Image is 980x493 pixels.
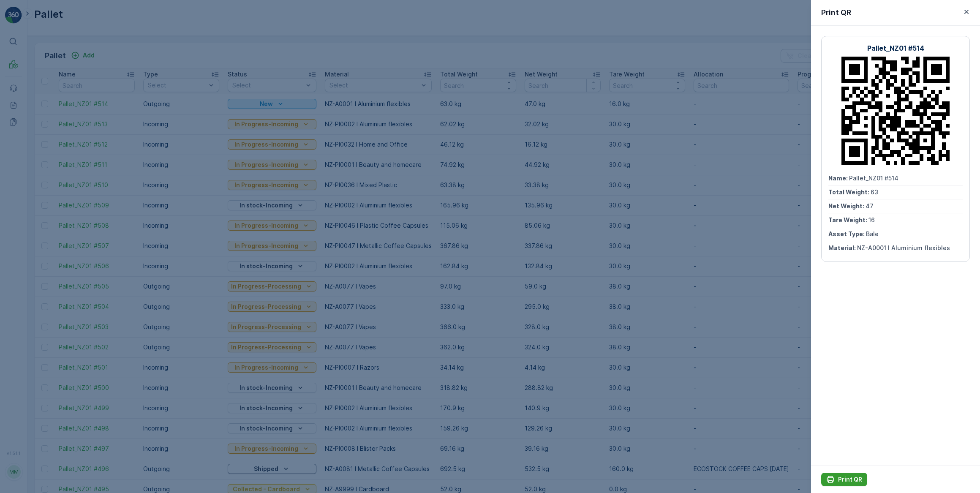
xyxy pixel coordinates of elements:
span: Material : [828,244,857,251]
span: Bale [866,230,879,237]
span: Net Weight : [828,202,866,210]
span: Pallet_NZ01 #514 [849,174,898,182]
span: 16 [868,216,875,223]
span: Asset Type : [828,230,866,237]
p: Print QR [838,475,862,484]
span: Tare Weight : [828,216,868,223]
span: Total Weight : [828,188,871,196]
p: Print QR [821,7,851,19]
p: Pallet_NZ01 #514 [867,43,924,53]
span: NZ-A0001 I Aluminium flexibles [857,244,950,251]
span: 47 [866,202,874,210]
span: 63 [871,188,878,196]
button: Print QR [821,473,867,486]
span: Name : [828,174,849,182]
